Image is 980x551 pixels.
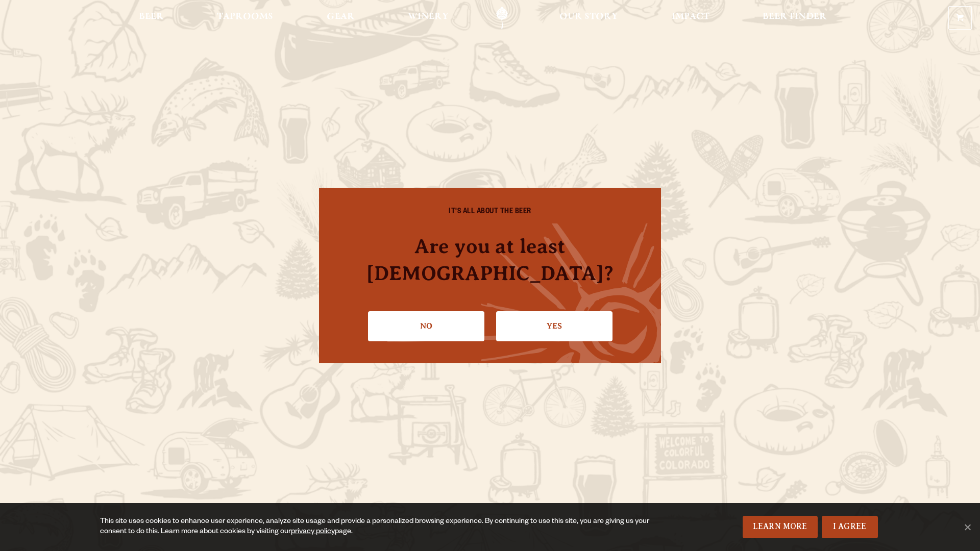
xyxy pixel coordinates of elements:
[553,7,625,30] a: Our Story
[291,528,335,536] a: privacy policy
[139,13,164,21] span: Beer
[132,7,170,30] a: Beer
[743,516,818,538] a: Learn More
[217,13,273,21] span: Taprooms
[822,516,878,538] a: I Agree
[962,522,972,532] span: No
[496,311,612,341] a: Confirm I'm 21 or older
[763,13,827,21] span: Beer Finder
[339,208,641,217] h6: IT'S ALL ABOUT THE BEER
[483,7,521,30] a: Odell Home
[327,13,355,21] span: Gear
[401,7,455,30] a: Winery
[559,13,618,21] span: Our Story
[339,233,641,287] h4: Are you at least [DEMOGRAPHIC_DATA]?
[672,13,709,21] span: Impact
[756,7,834,30] a: Beer Finder
[665,7,716,30] a: Impact
[100,517,657,537] div: This site uses cookies to enhance user experience, analyze site usage and provide a personalized ...
[408,13,449,21] span: Winery
[210,7,280,30] a: Taprooms
[368,311,484,341] a: No
[320,7,361,30] a: Gear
